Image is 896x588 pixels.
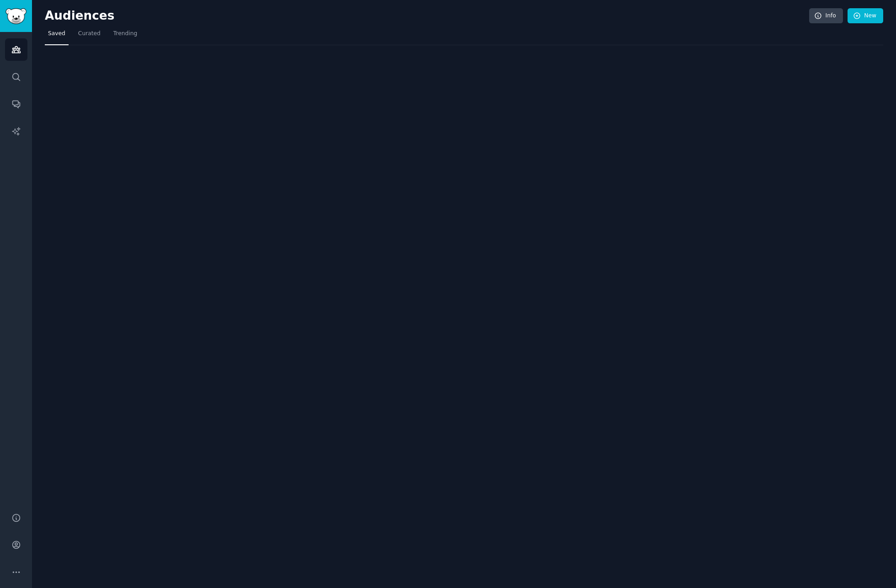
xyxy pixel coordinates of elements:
[848,8,883,24] a: New
[45,9,809,23] h2: Audiences
[78,30,101,38] span: Curated
[110,26,140,45] a: Trending
[48,30,65,38] span: Saved
[113,30,137,38] span: Trending
[5,8,27,24] img: GummySearch logo
[75,26,104,45] a: Curated
[45,26,69,45] a: Saved
[809,8,843,24] a: Info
